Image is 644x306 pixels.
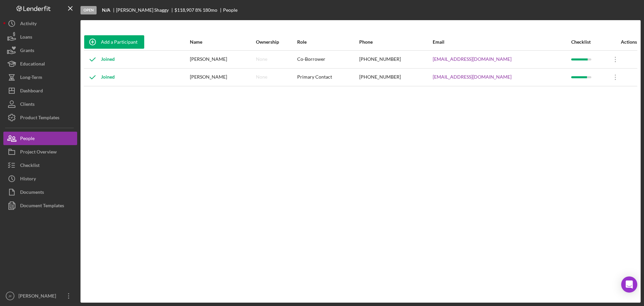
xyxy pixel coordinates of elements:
[20,132,35,147] div: People
[84,51,115,68] div: Joined
[20,71,42,86] div: Long-Term
[20,199,64,214] div: Document Templates
[190,51,255,68] div: [PERSON_NAME]
[3,17,77,30] button: Activity
[20,159,40,174] div: Checklist
[3,132,77,145] button: People
[433,39,571,45] div: Email
[102,7,110,13] b: N/A
[20,172,36,187] div: History
[101,35,138,49] div: Add a Participant
[297,51,358,68] div: Co-Borrower
[20,84,43,99] div: Dashboard
[20,17,37,32] div: Activity
[3,71,77,84] button: Long-Term
[433,56,512,62] a: [EMAIL_ADDRESS][DOMAIN_NAME]
[223,7,237,13] div: People
[174,7,194,13] span: $118,907
[3,97,77,111] button: Clients
[20,57,45,72] div: Educational
[256,56,267,62] div: None
[190,69,255,86] div: [PERSON_NAME]
[3,57,77,71] button: Educational
[256,39,297,45] div: Ownership
[20,30,32,45] div: Loans
[20,44,34,59] div: Grants
[3,199,77,212] button: Document Templates
[3,172,77,185] button: History
[20,97,35,113] div: Clients
[84,69,115,86] div: Joined
[8,294,12,298] text: JF
[80,6,97,14] div: Open
[17,289,60,304] div: [PERSON_NAME]
[20,185,44,201] div: Documents
[359,69,432,86] div: [PHONE_NUMBER]
[3,289,77,303] button: JF[PERSON_NAME]
[297,39,358,45] div: Role
[256,74,267,80] div: None
[607,39,637,45] div: Actions
[621,276,637,293] div: Open Intercom Messenger
[359,51,432,68] div: [PHONE_NUMBER]
[571,39,607,45] div: Checklist
[3,145,77,159] button: Project Overview
[3,30,77,44] button: Loans
[297,69,358,86] div: Primary Contact
[20,145,57,160] div: Project Overview
[3,185,77,199] button: Documents
[3,84,77,97] button: Dashboard
[190,39,255,45] div: Name
[116,7,174,13] div: [PERSON_NAME] Shaggy
[3,159,77,172] button: Checklist
[3,111,77,124] button: Product Templates
[203,7,217,13] div: 180 mo
[3,44,77,57] button: Grants
[195,7,202,13] div: 8 %
[84,35,144,49] button: Add a Participant
[433,74,512,80] a: [EMAIL_ADDRESS][DOMAIN_NAME]
[20,111,59,126] div: Product Templates
[359,39,432,45] div: Phone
